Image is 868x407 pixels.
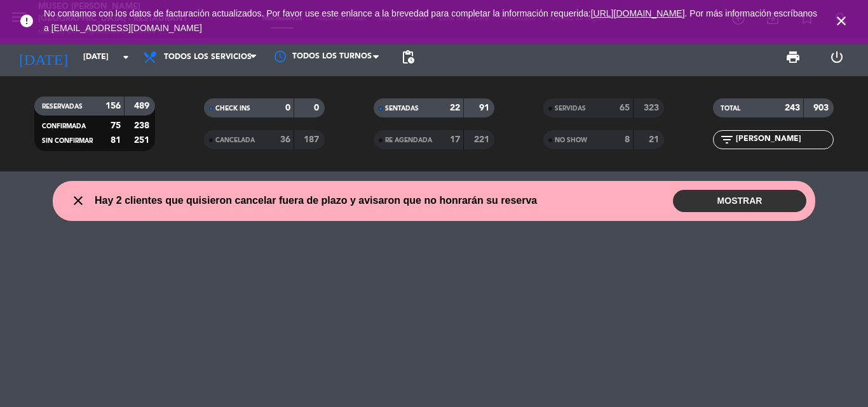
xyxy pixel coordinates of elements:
[134,121,152,130] strong: 238
[479,103,492,112] strong: 91
[164,53,252,62] span: Todos los servicios
[555,105,586,112] span: SERVIDAS
[95,192,537,209] span: Hay 2 clientes que quisieron cancelar fuera de plazo y avisaron que no honrarán su reserva
[829,50,844,65] i: power_settings_new
[111,121,121,130] strong: 75
[105,102,121,110] strong: 156
[44,8,817,33] span: No contamos con los datos de facturación actualizados. Por favor use este enlance a la brevedad p...
[644,103,661,112] strong: 323
[625,135,630,144] strong: 8
[813,103,831,112] strong: 903
[118,50,133,65] i: arrow_drop_down
[785,50,801,65] span: print
[134,136,152,145] strong: 251
[215,137,255,143] span: CANCELADA
[285,103,290,112] strong: 0
[721,105,740,112] span: TOTAL
[215,105,250,112] span: CHECK INS
[450,135,460,144] strong: 17
[19,13,34,29] i: error
[474,135,492,144] strong: 221
[111,136,121,145] strong: 81
[10,43,77,71] i: [DATE]
[71,193,86,208] i: close
[42,123,86,130] span: CONFIRMADA
[314,103,322,112] strong: 0
[649,135,661,144] strong: 21
[555,137,587,143] span: NO SHOW
[385,105,419,112] span: SENTADAS
[735,133,833,147] input: Filtrar por nombre...
[134,102,152,110] strong: 489
[815,38,858,76] div: LOG OUT
[834,13,849,29] i: close
[591,8,685,18] a: [URL][DOMAIN_NAME]
[785,103,800,112] strong: 243
[400,50,416,65] span: pending_actions
[385,137,432,143] span: RE AGENDADA
[44,8,817,33] a: . Por más información escríbanos a [EMAIL_ADDRESS][DOMAIN_NAME]
[719,132,735,147] i: filter_list
[673,190,806,212] button: MOSTRAR
[42,138,93,144] span: SIN CONFIRMAR
[42,103,83,110] span: RESERVADAS
[304,135,322,144] strong: 187
[450,103,460,112] strong: 22
[280,135,290,144] strong: 36
[620,103,630,112] strong: 65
